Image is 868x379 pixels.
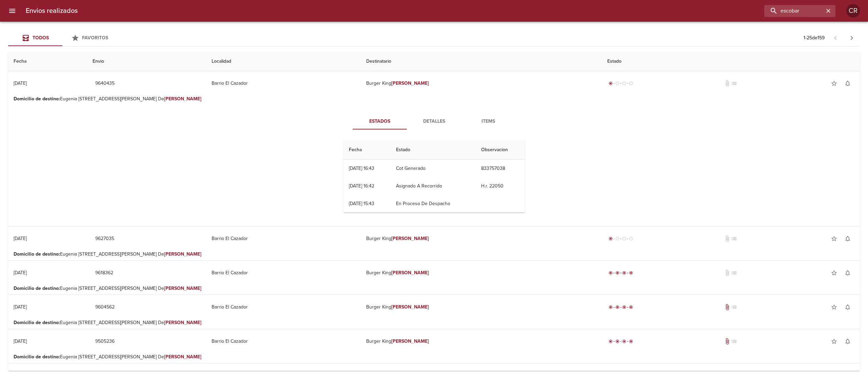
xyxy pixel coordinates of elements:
button: 9627035 [93,233,117,245]
div: [DATE] [14,236,27,241]
div: [DATE] 16:42 [349,183,374,189]
b: Domicilio de destino : [14,96,60,102]
em: [PERSON_NAME] [164,354,202,360]
td: Barrio El Cazador [206,329,361,354]
td: 833757038 [476,160,525,177]
td: Burger King [361,261,602,285]
em: [PERSON_NAME] [391,270,429,276]
span: radio_button_checked [609,271,613,275]
p: Eugenia [STREET_ADDRESS][PERSON_NAME] De [14,251,854,258]
span: radio_button_checked [609,81,613,85]
button: Activar notificaciones [841,335,854,348]
h6: Envios realizados [26,5,78,16]
div: Entregado [607,270,634,276]
span: notifications_none [844,80,851,87]
span: radio_button_checked [629,305,633,309]
td: Burger King [361,71,602,96]
span: radio_button_checked [622,339,626,343]
span: radio_button_checked [629,339,633,343]
th: Localidad [206,52,361,71]
span: No tiene documentos adjuntos [724,235,731,242]
div: Abrir información de usuario [846,4,860,18]
span: Tiene documentos adjuntos [724,338,731,345]
div: Generado [607,80,634,87]
span: radio_button_unchecked [622,237,626,241]
div: Entregado [607,338,634,345]
span: 9618362 [95,269,113,277]
span: 9505236 [95,337,115,346]
span: radio_button_checked [615,339,619,343]
th: Fecha [343,140,391,160]
span: No tiene pedido asociado [731,80,737,87]
th: Destinatario [361,52,602,71]
span: Detalles [411,117,457,126]
span: 9604562 [95,303,115,312]
th: Estado [602,52,860,71]
em: [PERSON_NAME] [391,338,429,344]
button: 9604562 [93,301,117,314]
em: [PERSON_NAME] [164,96,202,102]
b: Domicilio de destino : [14,320,60,325]
td: Asignado A Recorrido [391,177,476,195]
div: Generado [607,235,634,242]
span: No tiene documentos adjuntos [724,80,731,87]
em: [PERSON_NAME] [391,304,429,310]
td: Barrio El Cazador [206,295,361,319]
span: notifications_none [844,270,851,276]
td: Burger King [361,329,602,354]
span: No tiene documentos adjuntos [724,270,731,276]
b: Domicilio de destino : [14,251,60,257]
button: Agregar a favoritos [827,77,841,90]
table: Tabla de seguimiento [343,140,525,213]
span: radio_button_checked [622,271,626,275]
em: [PERSON_NAME] [391,80,429,86]
span: 9640435 [95,79,115,88]
td: Barrio El Cazador [206,226,361,251]
span: No tiene pedido asociado [731,235,737,242]
span: star_border [831,304,837,311]
td: En Proceso De Despacho [391,195,476,213]
span: radio_button_checked [622,305,626,309]
th: Observacion [476,140,525,160]
p: Eugenia [STREET_ADDRESS][PERSON_NAME] De [14,354,854,360]
span: No tiene pedido asociado [731,304,737,311]
div: Tabs detalle de guia [353,113,515,129]
p: Eugenia [STREET_ADDRESS][PERSON_NAME] De [14,96,854,102]
button: Activar notificaciones [841,77,854,90]
div: [DATE] 16:43 [349,165,374,171]
span: radio_button_checked [609,305,613,309]
span: radio_button_checked [615,271,619,275]
span: radio_button_checked [615,305,619,309]
button: Activar notificaciones [841,232,854,245]
div: Entregado [607,304,634,311]
span: Estados [357,117,403,126]
b: Domicilio de destino : [14,285,60,291]
td: Cot Generado [391,160,476,177]
span: radio_button_checked [609,339,613,343]
td: Barrio El Cazador [206,71,361,96]
span: Tiene documentos adjuntos [724,304,731,311]
span: Pagina anterior [827,34,844,41]
button: Activar notificaciones [841,300,854,314]
div: Tabs Envios [8,30,117,46]
button: Agregar a favoritos [827,232,841,245]
button: Agregar a favoritos [827,335,841,348]
button: 9618362 [93,267,116,279]
p: Eugenia [STREET_ADDRESS][PERSON_NAME] De [14,319,854,326]
div: [DATE] [14,80,27,86]
span: star_border [831,270,837,276]
span: radio_button_unchecked [622,81,626,85]
button: 9640435 [93,77,117,90]
th: Envio [87,52,206,71]
span: radio_button_unchecked [615,237,619,241]
span: No tiene pedido asociado [731,270,737,276]
input: buscar [764,5,824,17]
td: Barrio El Cazador [206,261,361,285]
em: [PERSON_NAME] [164,285,202,291]
span: radio_button_checked [629,271,633,275]
div: [DATE] 15:43 [349,201,374,206]
span: notifications_none [844,235,851,242]
b: Domicilio de destino : [14,354,60,360]
span: star_border [831,235,837,242]
span: star_border [831,338,837,345]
